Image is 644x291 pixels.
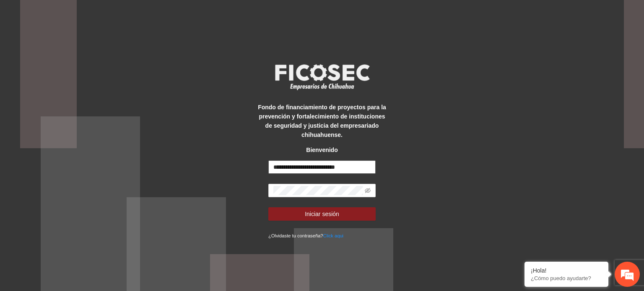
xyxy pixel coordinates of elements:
[365,188,371,193] span: eye-invisible
[268,233,343,238] small: ¿Olvidaste tu contraseña?
[268,207,376,221] button: Iniciar sesión
[258,104,386,138] strong: Fondo de financiamiento de proyectos para la prevención y fortalecimiento de instituciones de seg...
[305,209,339,219] span: Iniciar sesión
[531,275,602,281] p: ¿Cómo puedo ayudarte?
[531,267,602,274] div: ¡Hola!
[323,233,344,238] a: Click aqui
[270,62,374,93] img: logo
[306,147,338,153] strong: Bienvenido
